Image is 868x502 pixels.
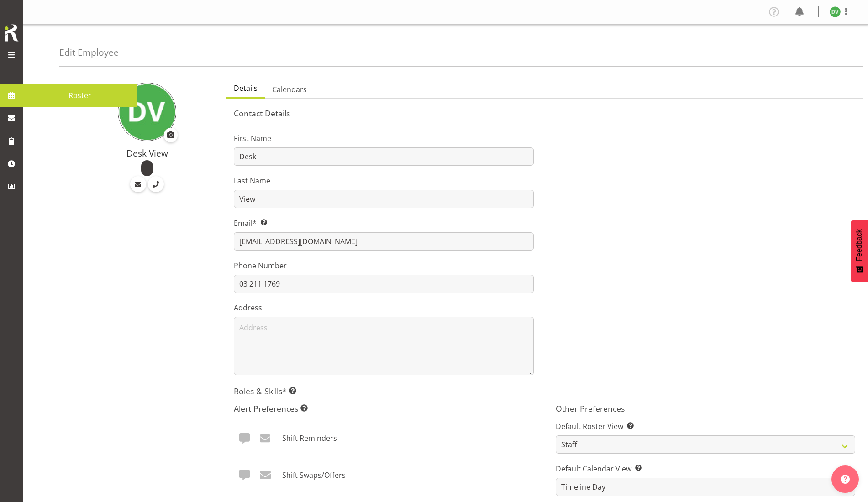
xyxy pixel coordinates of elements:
label: Last Name [234,175,533,186]
label: Email* [234,218,533,229]
label: Shift Swaps/Offers [282,465,346,485]
input: Phone Number [234,275,533,293]
label: Address [234,302,533,313]
h4: Desk View [79,148,216,158]
label: First Name [234,133,533,144]
input: First Name [234,147,533,166]
h5: Contact Details [234,108,855,118]
label: Phone Number [234,260,533,271]
input: Email Address [234,232,533,251]
input: Last Name [234,190,533,208]
img: desk-view11665.jpg [118,83,176,141]
a: Call Employee [148,176,164,192]
h4: Edit Employee [59,47,119,58]
img: desk-view11665.jpg [830,6,841,17]
img: Rosterit icon logo [2,23,21,43]
span: Details [234,83,258,94]
a: Roster [23,84,137,107]
h5: Roles & Skills* [234,386,855,396]
h5: Other Preferences [556,403,855,413]
a: Email Employee [130,176,146,192]
button: Feedback - Show survey [851,220,868,282]
img: help-xxl-2.png [841,475,850,484]
span: Calendars [272,84,307,95]
span: Feedback [855,229,863,261]
label: Default Calendar View [556,463,855,474]
h5: Alert Preferences [234,403,533,413]
label: Default Roster View [556,421,855,432]
label: Shift Reminders [282,428,337,448]
span: Roster [27,89,132,102]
